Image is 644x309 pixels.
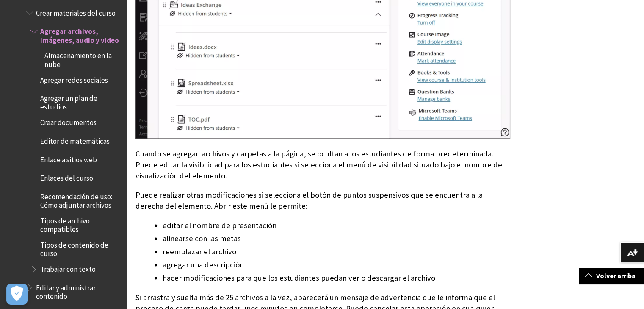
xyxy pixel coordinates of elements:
span: Enlace a sitios web [40,153,97,164]
span: Agregar un plan de estudios [40,92,121,111]
span: Enlaces del curso [40,171,93,183]
span: Agregar redes sociales [40,73,108,84]
li: agregar una descripción [163,259,510,271]
p: Puede realizar otras modificaciones si selecciona el botón de puntos suspensivos que se encuentra... [135,189,510,212]
span: Editor de matemáticas [40,134,110,145]
span: Tipos de contenido de curso [40,238,121,258]
span: Agregar archivos, imágenes, audio y video [40,25,121,45]
span: Crear documentos [40,116,97,127]
a: Volver arriba [579,268,644,284]
span: Tipos de archivo compatibles [40,214,121,234]
span: Trabajar con texto [40,262,96,274]
li: hacer modificaciones para que los estudiantes puedan ver o descargar el archivo [163,272,510,284]
span: Recomendación de uso: Cómo adjuntar archivos [40,189,121,209]
li: editar el nombre de presentación [163,220,510,231]
span: Almacenamiento en la nube [44,49,121,69]
li: alinearse con las metas [163,233,510,245]
button: Open Preferences [6,284,28,305]
span: Crear materiales del curso [36,6,116,17]
p: Cuando se agregan archivos y carpetas a la página, se ocultan a los estudiantes de forma predeter... [135,148,510,182]
span: Editar y administrar contenido [36,281,121,301]
li: reemplazar el archivo [163,246,510,258]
